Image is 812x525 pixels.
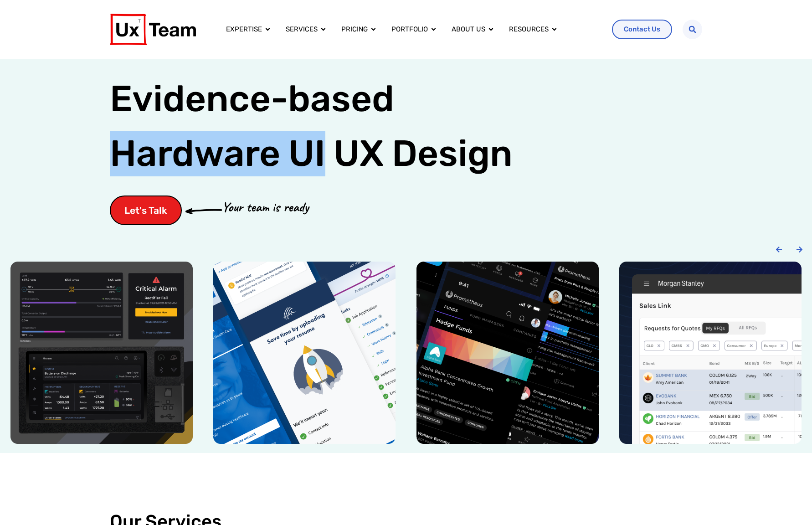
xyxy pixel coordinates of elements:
[766,481,812,525] iframe: Chat Widget
[452,24,485,35] a: About us
[110,72,513,181] h1: Evidence-based
[219,21,605,38] nav: Menu
[796,246,803,253] div: Next slide
[416,262,599,444] img: Prometheus alts social media mobile app design
[10,262,193,444] img: Power conversion company hardware UI device ux design
[185,208,222,213] img: arrow-cta
[11,127,355,135] span: Subscribe to UX Team newsletter.
[509,24,549,35] a: Resources
[624,26,660,33] span: Contact Us
[334,131,513,176] span: UX Design
[415,262,600,444] div: 3 / 6
[213,262,396,444] img: SHC medical job application mobile app
[9,262,803,444] div: Carousel
[9,262,194,444] div: 1 / 6
[341,24,368,35] a: Pricing
[212,262,397,444] div: 2 / 6
[286,24,318,35] a: Services
[226,24,262,35] a: Expertise
[776,246,782,253] div: Previous slide
[219,21,605,38] div: Menu Toggle
[124,206,167,215] span: Let's Talk
[110,14,196,45] img: UX Team Logo
[683,20,702,39] div: Search
[612,20,672,39] a: Contact Us
[110,131,325,176] span: Hardware UI
[2,128,8,134] input: Subscribe to UX Team newsletter.
[619,262,802,444] img: Morgan Stanley trading floor application design
[179,0,211,8] span: Last Name
[110,196,182,225] a: Let's Talk
[222,197,308,217] p: Your team is ready
[618,262,803,444] div: 4 / 6
[391,24,428,35] a: Portfolio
